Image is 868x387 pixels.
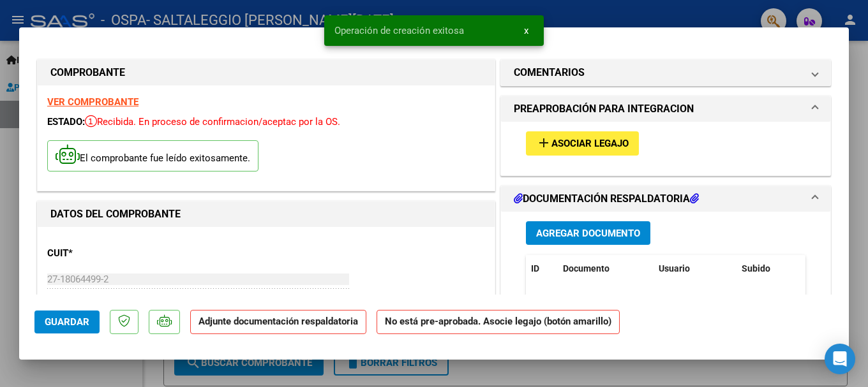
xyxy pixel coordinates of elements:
[524,25,528,36] span: x
[501,60,830,85] mat-expansion-panel-header: COMENTARIOS
[501,186,830,212] mat-expansion-panel-header: DOCUMENTACIÓN RESPALDATORIA
[531,263,539,274] span: ID
[514,101,694,117] h1: PREAPROBACIÓN PARA INTEGRACION
[501,96,830,122] mat-expansion-panel-header: PREAPROBACIÓN PARA INTEGRACION
[526,255,558,282] datatable-header-cell: ID
[659,263,690,274] span: Usuario
[377,310,620,335] strong: No está pre-aprobada. Asocie legajo (botón amarillo)
[514,65,585,80] h1: COMENTARIOS
[737,255,800,282] datatable-header-cell: Subido
[536,228,640,239] span: Agregar Documento
[47,246,179,261] p: CUIT
[501,122,830,175] div: PREAPROBACIÓN PARA INTEGRACION
[526,131,639,155] button: Asociar Legajo
[334,24,464,37] span: Operación de creación exitosa
[50,66,125,78] strong: COMPROBANTE
[47,140,258,172] p: El comprobante fue leído exitosamente.
[514,191,699,207] h1: DOCUMENTACIÓN RESPALDATORIA
[85,116,340,128] span: Recibida. En proceso de confirmacion/aceptac por la OS.
[558,255,654,282] datatable-header-cell: Documento
[536,135,551,150] mat-icon: add
[45,316,89,328] span: Guardar
[551,138,629,150] span: Asociar Legajo
[50,208,181,220] strong: DATOS DEL COMPROBANTE
[526,221,650,245] button: Agregar Documento
[198,316,358,327] strong: Adjunte documentación respaldatoria
[563,263,610,274] span: Documento
[800,255,864,282] datatable-header-cell: Acción
[514,19,539,42] button: x
[825,344,855,374] div: Open Intercom Messenger
[654,255,737,282] datatable-header-cell: Usuario
[742,263,770,274] span: Subido
[47,96,138,108] a: VER COMPROBANTE
[47,116,85,128] span: ESTADO:
[34,310,100,333] button: Guardar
